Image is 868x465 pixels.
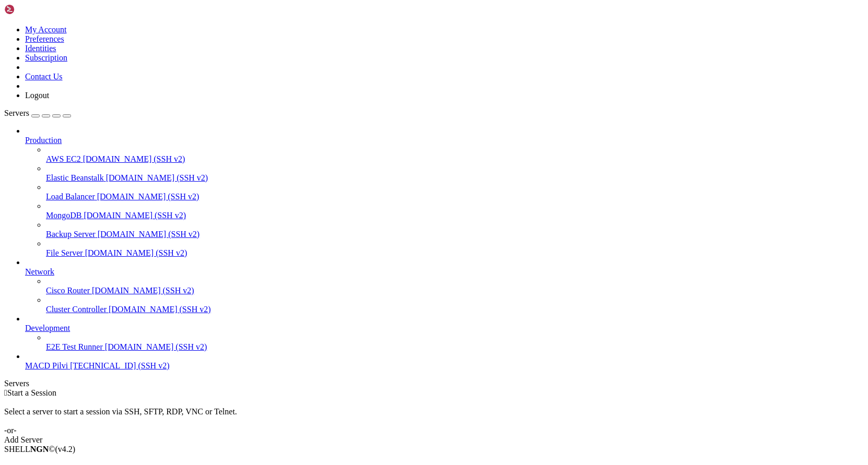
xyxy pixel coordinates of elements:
a: E2E Test Runner [DOMAIN_NAME] (SSH v2) [46,342,864,352]
span: [DOMAIN_NAME] (SSH v2) [98,230,200,239]
li: Backup Server [DOMAIN_NAME] (SSH v2) [46,220,864,239]
span: Network [25,267,54,276]
span: [DOMAIN_NAME] (SSH v2) [92,286,194,295]
span: Cluster Controller [46,305,107,314]
a: MACD Pilvi [TECHNICAL_ID] (SSH v2) [25,361,864,371]
a: Elastic Beanstalk [DOMAIN_NAME] (SSH v2) [46,173,864,183]
a: MongoDB [DOMAIN_NAME] (SSH v2) [46,211,864,220]
span: [DOMAIN_NAME] (SSH v2) [97,192,200,201]
li: MACD Pilvi [TECHNICAL_ID] (SSH v2) [25,352,864,371]
span: [DOMAIN_NAME] (SSH v2) [83,154,185,163]
a: Cisco Router [DOMAIN_NAME] (SSH v2) [46,286,864,295]
span: [DOMAIN_NAME] (SSH v2) [85,248,187,257]
a: Preferences [25,34,64,43]
div: Servers [4,379,864,388]
a: Identities [25,44,56,53]
span: Production [25,136,62,145]
span: 4.2.0 [55,445,76,454]
li: Development [25,314,864,352]
a: Backup Server [DOMAIN_NAME] (SSH v2) [46,230,864,239]
li: E2E Test Runner [DOMAIN_NAME] (SSH v2) [46,333,864,352]
li: Network [25,258,864,314]
a: Production [25,136,864,145]
span: Load Balancer [46,192,95,201]
span: Elastic Beanstalk [46,173,104,182]
span: Servers [4,109,29,117]
span: Start a Session [7,388,56,397]
li: File Server [DOMAIN_NAME] (SSH v2) [46,239,864,258]
a: Load Balancer [DOMAIN_NAME] (SSH v2) [46,192,864,201]
span: SHELL © [4,445,75,454]
a: Development [25,324,864,333]
li: Load Balancer [DOMAIN_NAME] (SSH v2) [46,183,864,201]
li: MongoDB [DOMAIN_NAME] (SSH v2) [46,201,864,220]
a: File Server [DOMAIN_NAME] (SSH v2) [46,248,864,258]
a: My Account [25,25,67,34]
span: [DOMAIN_NAME] (SSH v2) [106,173,208,182]
span: [DOMAIN_NAME] (SSH v2) [84,211,186,220]
li: Cluster Controller [DOMAIN_NAME] (SSH v2) [46,295,864,314]
span: AWS EC2 [46,154,81,163]
span: [TECHNICAL_ID] (SSH v2) [70,361,169,370]
li: Production [25,126,864,258]
a: AWS EC2 [DOMAIN_NAME] (SSH v2) [46,154,864,164]
li: Elastic Beanstalk [DOMAIN_NAME] (SSH v2) [46,164,864,183]
span: Cisco Router [46,286,90,295]
span: Backup Server [46,230,96,239]
span: [DOMAIN_NAME] (SSH v2) [105,342,207,351]
a: Subscription [25,53,67,62]
div: Select a server to start a session via SSH, SFTP, RDP, VNC or Telnet. -or- [4,398,864,435]
span:  [4,388,7,397]
li: AWS EC2 [DOMAIN_NAME] (SSH v2) [46,145,864,164]
a: Contact Us [25,72,63,81]
img: Shellngn [4,4,64,15]
span: File Server [46,248,83,257]
a: Servers [4,109,71,117]
span: [DOMAIN_NAME] (SSH v2) [109,305,211,314]
a: Logout [25,91,49,100]
div: Add Server [4,435,864,445]
span: E2E Test Runner [46,342,103,351]
b: NGN [30,445,49,454]
a: Network [25,267,864,277]
span: MACD Pilvi [25,361,68,370]
span: Development [25,324,70,332]
li: Cisco Router [DOMAIN_NAME] (SSH v2) [46,277,864,295]
span: MongoDB [46,211,81,220]
a: Cluster Controller [DOMAIN_NAME] (SSH v2) [46,305,864,314]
